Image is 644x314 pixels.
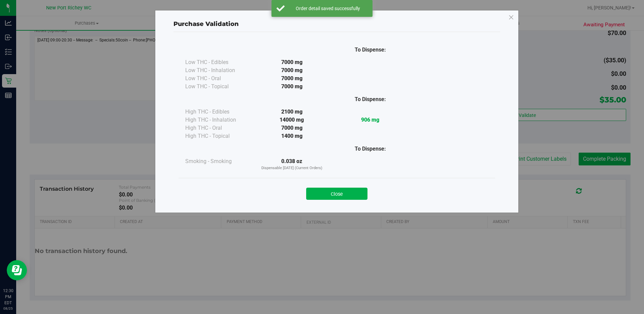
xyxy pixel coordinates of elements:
[253,58,331,66] div: 7000 mg
[331,95,410,103] div: To Dispense:
[306,188,367,200] button: Close
[253,116,331,124] div: 14000 mg
[185,116,253,124] div: High THC - Inhalation
[253,108,331,116] div: 2100 mg
[185,124,253,132] div: High THC - Oral
[361,117,379,123] strong: 906 mg
[253,66,331,74] div: 7000 mg
[253,132,331,140] div: 1400 mg
[185,157,253,165] div: Smoking - Smoking
[253,157,331,171] div: 0.038 oz
[331,46,410,54] div: To Dispense:
[173,20,239,28] span: Purchase Validation
[253,124,331,132] div: 7000 mg
[253,74,331,83] div: 7000 mg
[185,83,253,91] div: Low THC - Topical
[185,66,253,74] div: Low THC - Inhalation
[331,145,410,153] div: To Dispense:
[253,83,331,91] div: 7000 mg
[185,132,253,140] div: High THC - Topical
[288,5,367,12] div: Order detail saved successfully
[253,165,331,171] p: Dispensable [DATE] (Current Orders)
[185,74,253,83] div: Low THC - Oral
[185,108,253,116] div: High THC - Edibles
[185,58,253,66] div: Low THC - Edibles
[7,260,27,280] iframe: Resource center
